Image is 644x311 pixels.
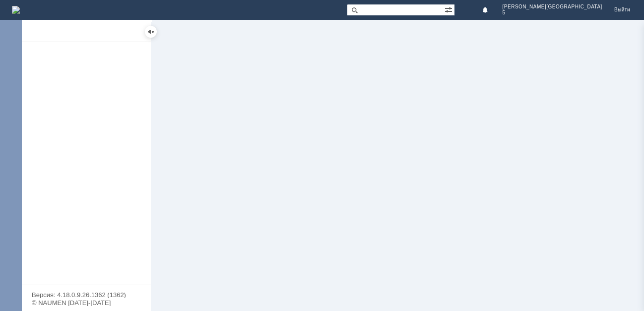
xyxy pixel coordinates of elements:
[445,4,454,14] span: Расширенный поиск
[32,292,141,298] div: Версия: 4.18.0.9.26.1362 (1362)
[12,6,20,14] img: logo
[32,300,141,306] div: © NAUMEN [DATE]-[DATE]
[12,6,20,14] a: Перейти на домашнюю страницу
[503,4,602,10] span: [PERSON_NAME][GEOGRAPHIC_DATA]
[145,26,157,38] div: Скрыть меню
[503,10,602,16] span: 5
